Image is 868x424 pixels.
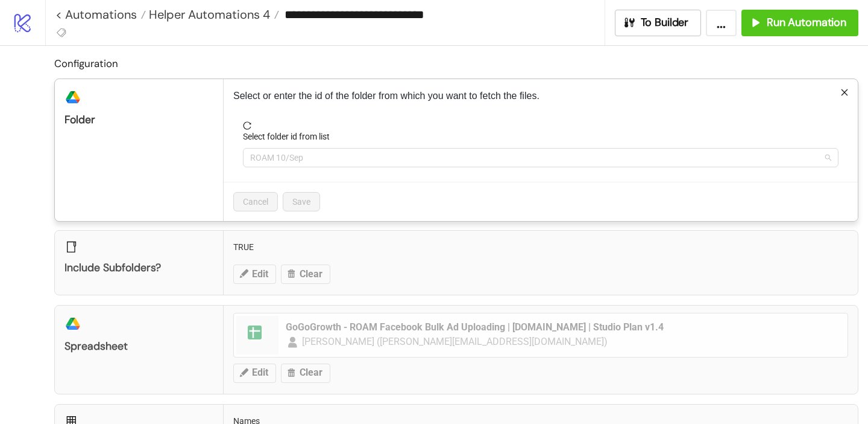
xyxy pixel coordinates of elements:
[233,192,278,211] button: Cancel
[146,7,270,22] span: Helper Automations 4
[233,89,848,103] p: Select or enter the id of the folder from which you want to fetch the files.
[615,10,702,36] button: To Builder
[840,88,849,97] span: close
[741,10,858,36] button: Run Automation
[54,56,858,71] h2: Configuration
[706,10,737,36] button: ...
[243,121,838,130] span: reload
[146,8,279,21] a: Helper Automations 4
[641,16,689,30] span: To Builder
[64,113,213,127] div: Folder
[250,149,831,167] span: ROAM 10/Sep
[243,130,338,143] label: Select folder id from list
[767,16,846,30] span: Run Automation
[55,8,146,21] a: < Automations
